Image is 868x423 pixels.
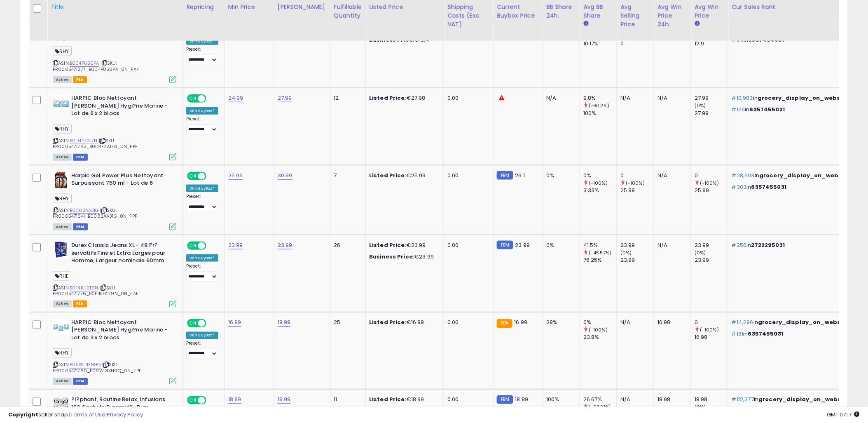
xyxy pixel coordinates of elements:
span: ON [188,172,198,179]
div: €27.98 [369,94,438,102]
span: #10,903 [732,94,753,102]
div: Win BuyBox * [186,107,218,115]
span: OFF [205,242,218,249]
img: 41a47AV+GdL._SL40_.jpg [53,94,69,111]
span: #126 [732,106,745,113]
b: Harpic Gel Power Plus Nettoyant Surpuissant 750 ml - Lot de 6 [71,172,171,189]
div: Preset: [186,341,218,360]
span: #28,693 [732,172,755,179]
span: 16.99 [515,319,528,327]
img: 51hSrd4nzKL._SL40_.jpg [53,172,69,188]
span: FBM [73,223,88,230]
a: B0D4F72J7N [70,137,98,144]
div: 26 [334,242,359,249]
b: HARPIC Bloc Nettoyant [PERSON_NAME] Hygi?ne Marine - Lot de 3 x 2 blocs [71,319,171,344]
a: Privacy Policy [107,411,143,418]
div: Win BuyBox * [186,38,218,45]
b: Listed Price: [369,94,407,102]
div: 7 [334,172,359,179]
div: Win BuyBox * [186,185,218,192]
b: Listed Price: [369,172,407,179]
div: ASIN: [53,94,176,160]
span: RHY [53,348,72,358]
span: OFF [205,95,218,102]
b: Business Price: [369,253,414,261]
span: 2722295031 [751,241,785,249]
div: 0 [620,40,654,47]
a: 25.99 [228,172,243,180]
div: 27.99 [695,94,728,102]
span: All listings currently available for purchase on Amazon [53,378,72,385]
span: All listings currently available for purchase on Amazon [53,154,72,161]
span: #256 [732,241,747,249]
div: 25 [334,319,359,327]
div: 12.9 [695,40,728,47]
a: B09WJ4XN9Q [70,362,101,369]
small: FBM [497,241,513,249]
div: 0.00 [447,319,487,327]
div: 11 [334,396,359,404]
div: Preset: [186,47,218,65]
div: 9.8% [583,94,617,102]
div: Preset: [186,194,218,212]
small: FBM [497,395,513,404]
div: 100% [546,396,573,404]
span: 6357455031 [751,183,787,191]
a: Terms of Use [70,411,105,418]
div: 0% [546,242,573,249]
div: Min Price [228,2,271,11]
div: N/A [620,396,648,404]
div: 0 [695,172,728,179]
small: (-100%) [700,327,719,334]
span: ON [188,95,198,102]
div: ASIN: [53,319,176,384]
div: ASIN: [53,25,176,82]
small: (-100%) [626,180,645,186]
a: 18.99 [228,396,241,404]
span: FBA [73,301,87,308]
span: grocery_display_on_website [759,396,850,404]
span: #161 [732,330,744,338]
div: 0% [583,319,617,327]
strong: Copyright [8,411,38,418]
div: 27.99 [695,110,728,117]
div: 10.17% [583,40,617,47]
b: Listed Price: [369,319,407,327]
span: 23.99 [515,241,530,249]
div: 25.99 [695,187,728,194]
a: 23.99 [228,241,243,249]
b: HARPIC Bloc Nettoyant [PERSON_NAME] Hygi?ne Marine - Lot de 6 x 2 blocs [71,94,171,120]
div: Shipping Costs (Exc. VAT) [447,2,490,28]
small: FBA [497,319,512,328]
div: Current Buybox Price [497,2,539,20]
a: 30.99 [278,172,292,180]
span: FBM [73,378,88,385]
small: (-100%) [589,180,608,186]
span: grocery_display_on_website [758,94,849,102]
img: 515dgEP8L6L._SL40_.jpg [53,396,69,413]
span: #303 [732,183,747,191]
div: 0.00 [447,94,487,102]
div: 18.98 [657,396,685,404]
span: ON [188,320,198,327]
a: 18.99 [278,319,291,327]
span: #112,277 [732,396,754,404]
span: | SKU: PR0005471763_B0D4F72J7N_0N_FPF [53,137,138,150]
span: 2025-10-14 07:17 GMT [827,411,860,418]
img: 41WYCBlZXXL._SL40_.jpg [53,319,69,336]
div: 0% [546,172,573,179]
div: €25.99 [369,172,438,179]
div: 0.00 [447,242,487,249]
span: ON [188,397,198,404]
div: Avg Selling Price [620,2,650,28]
span: 6357455031 [748,330,784,338]
div: N/A [657,172,685,179]
span: All listings currently available for purchase on Amazon [53,301,72,308]
div: 16.98 [657,319,685,327]
small: (-45.57%) [589,249,611,256]
small: (-100%) [589,327,608,334]
div: Win BuyBox * [186,332,218,339]
span: RHE [53,271,71,281]
div: ASIN: [53,242,176,307]
div: 23.99 [620,242,654,249]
